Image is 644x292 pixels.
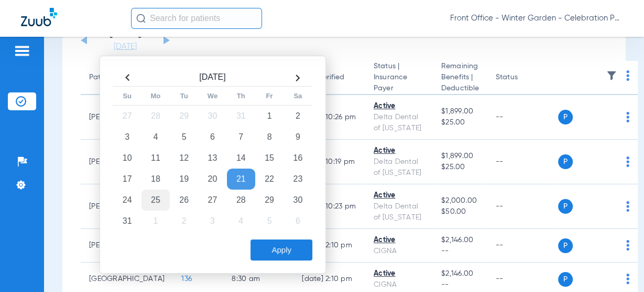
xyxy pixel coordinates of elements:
span: P [558,272,573,287]
div: Active [374,190,424,201]
img: group-dot-blue.svg [626,112,629,122]
span: -- [441,279,479,290]
td: [DATE] 10:23 PM [293,184,365,229]
a: [DATE] [94,41,157,52]
span: P [558,199,573,214]
img: group-dot-blue.svg [626,201,629,212]
div: Active [374,235,424,246]
div: Active [374,101,424,112]
iframe: Chat Widget [592,242,644,292]
span: $25.00 [441,117,479,128]
td: -- [487,140,558,184]
span: P [558,110,573,124]
span: Deductible [441,83,479,94]
img: group-dot-blue.svg [626,70,629,81]
span: -- [441,246,479,257]
span: $1,899.00 [441,151,479,162]
td: [DATE] 2:10 PM [293,229,365,263]
div: Delta Dental of [US_STATE] [374,157,424,179]
span: $2,146.00 [441,235,479,246]
img: hamburger-icon [14,45,30,57]
div: Patient Name [89,72,135,83]
div: Active [374,268,424,279]
span: Insurance Payer [374,72,424,94]
span: 136 [181,275,192,283]
button: Apply [250,239,312,260]
th: Status | [365,61,433,95]
img: group-dot-blue.svg [626,240,629,251]
span: $50.00 [441,206,479,217]
span: P [558,238,573,253]
div: Last Verified [302,72,357,83]
td: -- [487,95,558,140]
td: -- [487,229,558,263]
img: group-dot-blue.svg [626,157,629,167]
span: $2,000.00 [441,195,479,206]
div: Delta Dental of [US_STATE] [374,201,424,223]
td: [DATE] 10:26 PM [293,95,365,140]
th: Remaining Benefits | [433,61,487,95]
div: Active [374,145,424,157]
span: Front Office - Winter Garden - Celebration Pediatric Dentistry [450,13,623,24]
span: $25.00 [441,162,479,173]
li: [DATE] [94,29,157,52]
th: [DATE] [141,69,283,87]
span: $1,899.00 [441,106,479,117]
span: P [558,154,573,169]
div: Delta Dental of [US_STATE] [374,112,424,134]
img: Search Icon [136,14,146,23]
td: [DATE] 10:19 PM [293,140,365,184]
th: Status [487,61,558,95]
div: CIGNA [374,279,424,290]
td: -- [487,184,558,229]
img: filter.svg [606,70,617,81]
div: Patient Name [89,72,165,83]
input: Search for patients [131,8,262,29]
span: $2,146.00 [441,268,479,279]
div: CIGNA [374,246,424,257]
img: Zuub Logo [21,8,57,26]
